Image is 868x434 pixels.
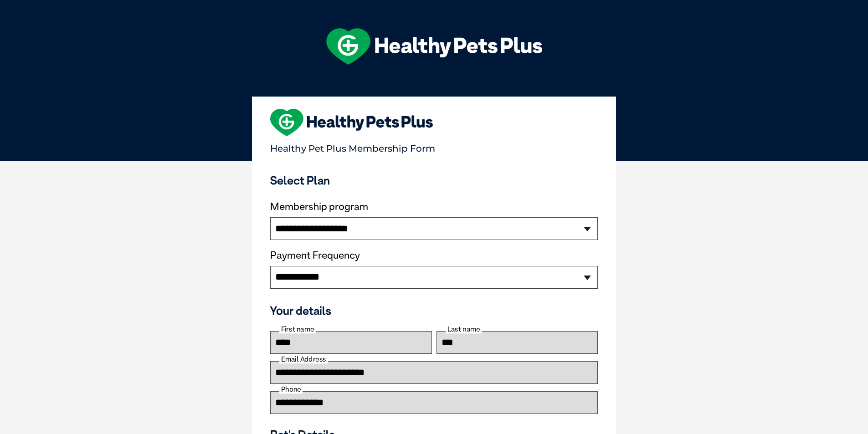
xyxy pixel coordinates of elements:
p: Healthy Pet Plus Membership Form [270,139,598,154]
label: Membership program [270,201,598,213]
img: hpp-logo-landscape-green-white.png [326,28,542,65]
h3: Select Plan [270,174,598,187]
label: Email Address [279,355,328,363]
label: Phone [279,385,303,393]
label: First name [279,325,316,333]
h3: Your details [270,304,598,317]
img: heart-shape-hpp-logo-large.png [270,109,433,136]
label: Last name [446,325,482,333]
label: Payment Frequency [270,250,360,261]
